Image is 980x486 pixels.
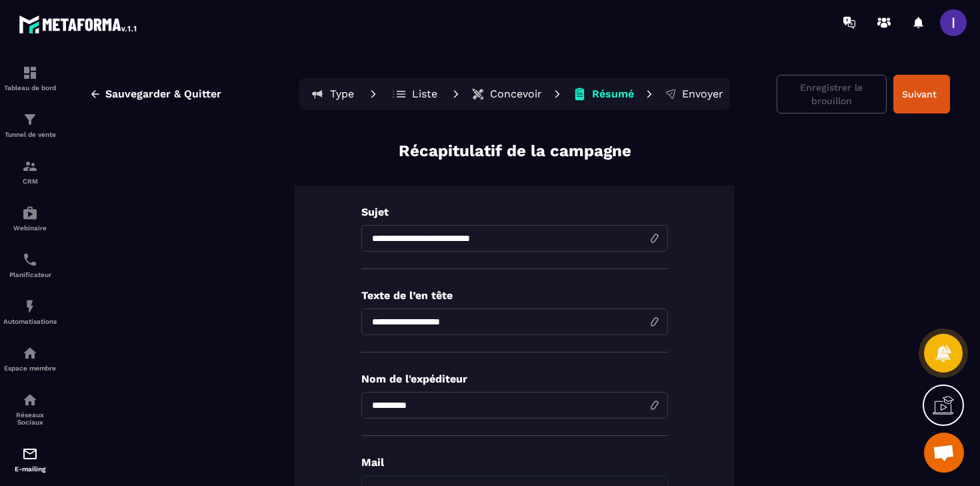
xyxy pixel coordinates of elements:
[19,12,139,36] img: logo
[22,345,38,361] img: automations
[3,382,57,436] a: social-networksocial-networkRéseaux Sociaux
[924,433,964,473] a: Ouvrir le chat
[22,65,38,81] img: formation
[3,101,57,148] a: formationformationTunnel de vente
[361,289,668,302] p: Texte de l’en tête
[490,87,542,101] p: Concevoir
[3,224,57,232] p: Webinaire
[399,140,631,162] p: Récapitulatif de la campagne
[3,288,57,335] a: automationsautomationsAutomatisations
[3,195,57,242] a: automationsautomationsWebinaire
[3,318,57,325] p: Automatisations
[3,436,57,483] a: emailemailE-mailing
[592,87,634,101] p: Résumé
[385,81,445,107] button: Liste
[661,81,727,107] button: Envoyer
[22,158,38,174] img: formation
[3,148,57,195] a: formationformationCRM
[3,364,57,372] p: Espace membre
[3,55,57,101] a: formationformationTableau de bord
[3,178,57,185] p: CRM
[412,87,437,101] p: Liste
[3,335,57,382] a: automationsautomationsEspace membre
[3,411,57,426] p: Réseaux Sociaux
[22,205,38,221] img: automations
[682,87,723,101] p: Envoyer
[361,456,668,469] p: Mail
[22,298,38,314] img: automations
[330,87,354,101] p: Type
[3,271,57,278] p: Planificateur
[22,392,38,408] img: social-network
[3,242,57,288] a: schedulerschedulerPlanificateur
[79,82,231,106] button: Sauvegarder & Quitter
[893,75,950,113] button: Suivant
[361,373,668,385] p: Nom de l'expéditeur
[3,131,57,138] p: Tunnel de vente
[467,81,546,107] button: Concevoir
[3,84,57,91] p: Tableau de bord
[22,252,38,268] img: scheduler
[361,206,668,218] p: Sujet
[22,446,38,462] img: email
[569,81,638,107] button: Résumé
[22,111,38,128] img: formation
[3,465,57,473] p: E-mailing
[302,81,362,107] button: Type
[105,87,221,101] span: Sauvegarder & Quitter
